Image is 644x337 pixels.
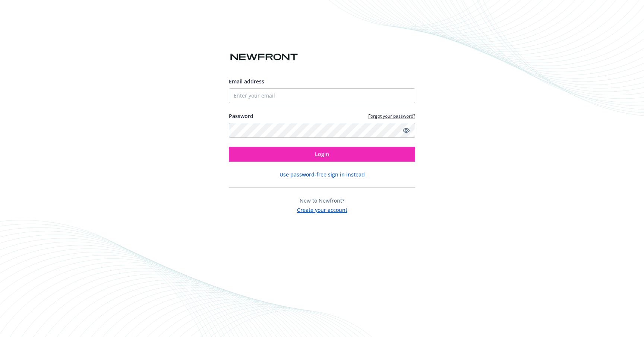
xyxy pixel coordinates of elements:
[229,123,415,138] input: Enter your password
[300,197,344,204] span: New to Newfront?
[402,126,411,135] a: Show password
[229,51,299,64] img: Newfront logo
[315,150,329,158] span: Login
[229,112,253,120] label: Password
[229,88,415,103] input: Enter your email
[280,171,365,178] button: Use password-free sign in instead
[229,147,415,162] button: Login
[368,113,415,119] a: Forgot your password?
[297,204,347,214] button: Create your account
[229,78,264,85] span: Email address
